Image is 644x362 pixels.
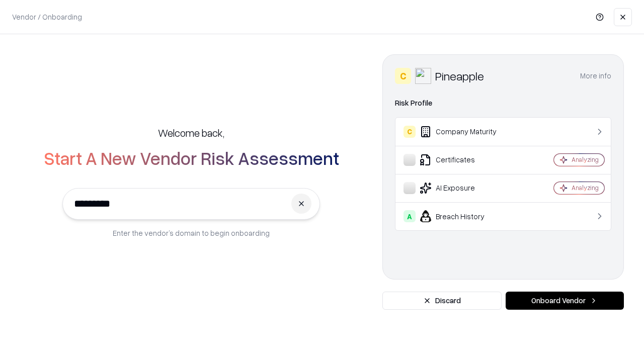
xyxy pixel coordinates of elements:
div: C [404,126,416,138]
p: Enter the vendor’s domain to begin onboarding [113,228,270,238]
div: A [404,210,416,222]
div: Risk Profile [395,97,611,109]
div: Analyzing [572,155,599,164]
button: More info [580,67,611,85]
div: C [395,68,411,84]
div: Breach History [404,210,524,222]
div: Analyzing [572,184,599,192]
div: Company Maturity [404,126,524,138]
div: AI Exposure [404,182,524,194]
h5: Welcome back, [158,126,224,140]
img: Pineapple [415,68,431,84]
p: Vendor / Onboarding [12,12,82,22]
div: Certificates [404,154,524,166]
button: Discard [382,292,502,310]
div: Pineapple [435,68,484,84]
h2: Start A New Vendor Risk Assessment [44,148,339,168]
button: Onboard Vendor [506,292,624,310]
